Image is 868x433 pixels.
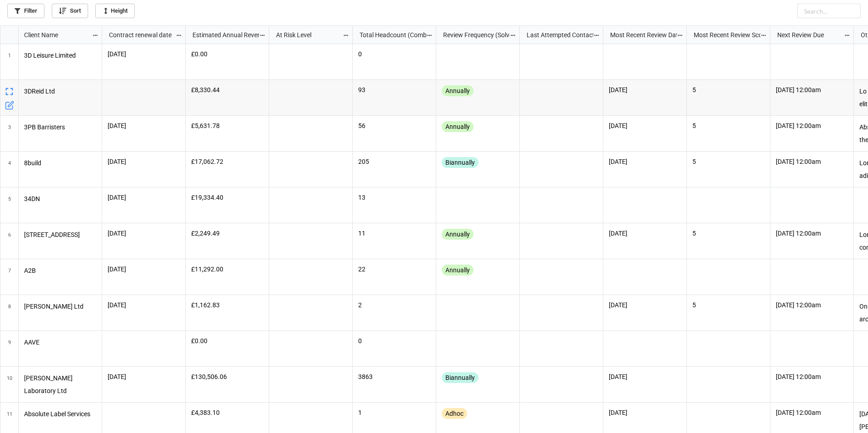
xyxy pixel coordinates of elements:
[776,229,848,238] p: [DATE] 12:00am
[797,4,861,18] input: Search...
[688,30,760,40] div: Most Recent Review Score
[191,336,263,345] p: £0.00
[191,372,263,381] p: £130,506.06
[609,85,681,94] p: [DATE]
[19,30,92,40] div: Client Name
[24,336,97,349] p: AAVE
[7,367,12,402] span: 10
[609,121,681,130] p: [DATE]
[104,30,175,40] div: Contract renewal date
[191,85,263,94] p: £8,330.44
[8,187,11,223] span: 5
[442,157,478,168] div: Biannually
[776,408,848,417] p: [DATE] 12:00am
[609,300,681,310] p: [DATE]
[438,30,509,40] div: Review Frequency (Solvers)
[442,121,473,132] div: Annually
[358,229,430,238] p: 11
[8,223,11,259] span: 6
[108,372,180,381] p: [DATE]
[191,49,263,59] p: £0.00
[191,300,263,310] p: £1,162.83
[358,265,430,274] p: 22
[0,26,102,44] div: grid
[108,121,180,130] p: [DATE]
[442,408,467,419] div: Adhoc
[191,408,263,417] p: £4,383.10
[24,121,97,134] p: 3PB Barristers
[24,408,97,421] p: Absolute Label Services
[776,157,848,166] p: [DATE] 12:00am
[191,121,263,130] p: £5,631.78
[52,4,88,18] a: Sort
[24,85,97,98] p: 3DReid Ltd
[692,157,764,166] p: 5
[609,229,681,238] p: [DATE]
[24,300,97,313] p: [PERSON_NAME] Ltd
[24,193,97,206] p: 34DN
[692,300,764,310] p: 5
[24,157,97,170] p: 8build
[24,265,97,277] p: A2B
[609,157,681,166] p: [DATE]
[776,300,848,310] p: [DATE] 12:00am
[692,229,764,238] p: 5
[358,121,430,130] p: 56
[191,157,263,166] p: £17,062.72
[108,265,180,274] p: [DATE]
[442,85,473,96] div: Annually
[358,49,430,59] p: 0
[358,157,430,166] p: 205
[442,229,473,240] div: Annually
[692,85,764,94] p: 5
[8,44,11,79] span: 1
[605,30,676,40] div: Most Recent Review Date
[358,336,430,345] p: 0
[609,372,681,381] p: [DATE]
[108,193,180,202] p: [DATE]
[358,300,430,310] p: 2
[191,229,263,238] p: £2,249.49
[24,229,97,241] p: [STREET_ADDRESS]
[776,121,848,130] p: [DATE] 12:00am
[271,30,342,40] div: At Risk Level
[108,157,180,166] p: [DATE]
[108,49,180,59] p: [DATE]
[442,265,473,276] div: Annually
[24,49,97,62] p: 3D Leisure Limited
[191,193,263,202] p: £19,334.40
[358,372,430,381] p: 3863
[8,259,11,295] span: 7
[24,372,97,397] p: [PERSON_NAME] Laboratory Ltd
[8,116,11,151] span: 3
[108,300,180,310] p: [DATE]
[191,265,263,274] p: £11,292.00
[187,30,259,40] div: Estimated Annual Revenue
[108,229,180,238] p: [DATE]
[358,408,430,417] p: 1
[8,295,11,330] span: 8
[8,152,11,187] span: 4
[358,193,430,202] p: 13
[8,331,11,366] span: 9
[776,372,848,381] p: [DATE] 12:00am
[358,85,430,94] p: 93
[95,4,135,18] a: Height
[7,4,44,18] a: Filter
[609,408,681,417] p: [DATE]
[692,121,764,130] p: 5
[354,30,426,40] div: Total Headcount (Combined)
[776,85,848,94] p: [DATE] 12:00am
[772,30,843,40] div: Next Review Due
[442,372,478,383] div: Biannually
[521,30,593,40] div: Last Attempted Contact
